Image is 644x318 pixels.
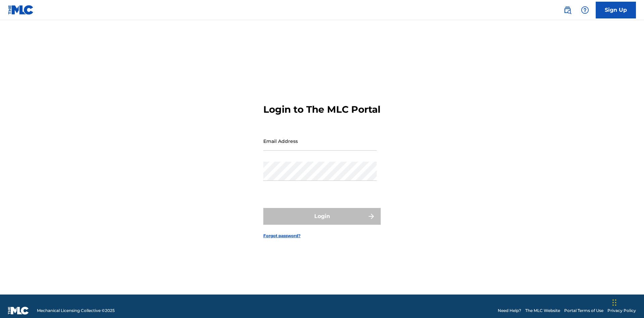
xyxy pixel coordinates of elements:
img: logo [8,307,29,315]
h3: Login to The MLC Portal [263,104,380,115]
a: Portal Terms of Use [564,308,603,314]
a: Public Search [561,3,574,17]
a: Sign Up [596,2,636,18]
img: help [581,6,589,14]
span: Mechanical Licensing Collective © 2025 [37,308,115,314]
img: search [563,6,572,14]
div: Drag [612,293,616,313]
a: Forgot password? [263,233,301,239]
iframe: Chat Widget [610,286,644,318]
a: Privacy Policy [607,308,636,314]
div: Help [578,3,592,17]
a: The MLC Website [525,308,560,314]
img: MLC Logo [8,5,34,15]
a: Need Help? [498,308,521,314]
